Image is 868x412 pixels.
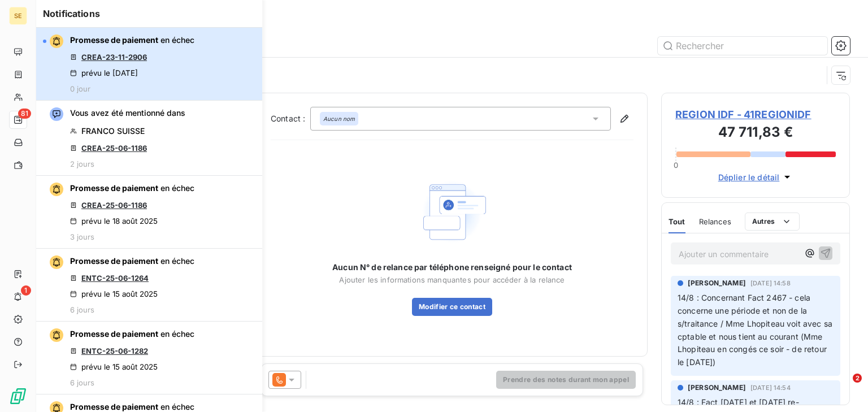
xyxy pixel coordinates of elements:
[160,256,194,266] span: en échec
[412,298,492,316] button: Modifier ce contact
[81,144,147,153] a: CREA-25-06-1186
[718,171,780,183] span: Déplier le détail
[70,305,94,314] span: 6 jours
[70,159,94,168] span: 2 jours
[36,28,262,101] button: Promesse de paiement en échecCREA-23-11-2906prévu le [DATE]0 jour
[81,346,148,355] a: ENTC-25-06-1282
[699,217,731,226] span: Relances
[750,384,791,391] span: [DATE] 14:54
[36,101,262,176] button: Vous avez été mentionné dansFRANCO SUISSECREA-25-06-11862 jours
[339,275,565,284] span: Ajouter les informations manquantes pour accéder à la relance
[36,176,262,249] button: Promesse de paiement en échecCREA-25-06-1186prévu le 18 août 20253 jours
[70,378,94,387] span: 6 jours
[81,201,147,210] a: CREA-25-06-1186
[323,115,355,123] em: Aucun nom
[271,113,310,124] label: Contact :
[81,274,149,283] a: ENTC-25-06-1264
[70,216,158,225] div: prévu le 18 août 2025
[81,53,147,62] a: CREA-23-11-2906
[70,289,158,298] div: prévu le 15 août 2025
[70,232,94,241] span: 3 jours
[70,256,158,266] span: Promesse de paiement
[160,183,194,193] span: en échec
[70,329,158,339] span: Promesse de paiement
[70,68,138,77] div: prévu le [DATE]
[81,125,145,137] span: FRANCO SUISSE
[21,285,31,296] span: 1
[745,212,800,231] button: Autres
[750,280,791,287] span: [DATE] 14:58
[658,37,827,55] input: Rechercher
[9,387,27,405] img: Logo LeanPay
[688,383,746,393] span: [PERSON_NAME]
[9,7,27,25] div: SE
[496,371,636,389] button: Prendre des notes durant mon appel
[43,7,255,20] h6: Notifications
[715,171,797,184] button: Déplier le détail
[674,161,678,170] span: 0
[830,374,857,401] iframe: Intercom live chat
[853,374,862,383] span: 2
[70,84,90,93] span: 0 jour
[688,278,746,288] span: [PERSON_NAME]
[18,109,31,119] span: 81
[332,262,572,273] span: Aucun N° de relance par téléphone renseigné pour le contact
[70,35,158,45] span: Promesse de paiement
[36,249,262,322] button: Promesse de paiement en échecENTC-25-06-1264prévu le 15 août 20256 jours
[675,122,836,145] h3: 47 711,83 €
[669,217,685,226] span: Tout
[678,293,835,367] span: 14/8 : Concernant Fact 2467 - cela concerne une période et non de la s/traitance / Mme Lhopiteau ...
[70,362,158,371] div: prévu le 15 août 2025
[70,402,158,411] span: Promesse de paiement
[9,111,27,129] a: 81
[70,107,185,119] span: Vous avez été mentionné dans
[70,183,158,193] span: Promesse de paiement
[675,107,836,122] span: REGION IDF - 41REGIONIDF
[160,402,194,411] span: en échec
[160,329,194,339] span: en échec
[160,35,194,45] span: en échec
[36,322,262,394] button: Promesse de paiement en échecENTC-25-06-1282prévu le 15 août 20256 jours
[416,176,488,249] img: Empty state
